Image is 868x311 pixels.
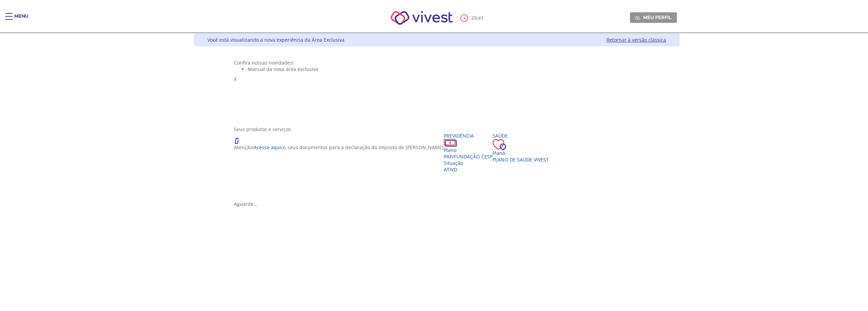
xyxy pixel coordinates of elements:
[444,139,457,147] img: ico_dinheiro.png
[492,150,549,156] div: Plano
[234,126,639,207] section: <span lang="en" dir="ltr">ProdutosCard</span>
[207,37,344,43] div: Você está visualizando a nova experiência da Área Exclusiva
[444,147,492,153] div: Plano
[248,66,318,72] span: Manual da nova área exclusiva
[492,132,549,163] a: Saúde PlanoPlano de Saúde VIVEST
[234,76,237,82] span: X
[478,15,484,21] span: 41
[492,132,549,139] div: Saúde
[606,37,666,43] a: Retornar à versão clássica
[635,15,640,20] img: Meu perfil
[234,126,639,132] div: Seus produtos e serviços
[444,160,492,166] div: Situação
[444,166,457,173] span: Ativo
[492,139,506,150] img: ico_coracao.png
[444,153,492,160] span: PAP/Fundação CESP
[234,132,246,144] img: ico_atencao.png
[234,201,639,207] div: Aguarde...
[254,144,281,151] a: Acesse aqui
[383,3,460,32] img: Vivest
[471,15,477,21] span: 29
[444,132,492,139] div: Previdência
[234,144,444,151] p: Atenção! os seus documentos para a declaração do Imposto de [PERSON_NAME]
[630,12,677,23] a: Meu perfil
[492,156,549,163] span: Plano de Saúde VIVEST
[643,14,672,20] span: Meu perfil
[234,59,639,119] section: <span lang="pt-BR" dir="ltr">Visualizador do Conteúdo da Web</span> 1
[444,132,492,173] a: Previdência PlanoPAP/Fundação CESP SituaçãoAtivo
[14,13,28,27] div: Menu
[460,14,485,22] div: :
[234,59,639,66] div: Confira nossas novidades!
